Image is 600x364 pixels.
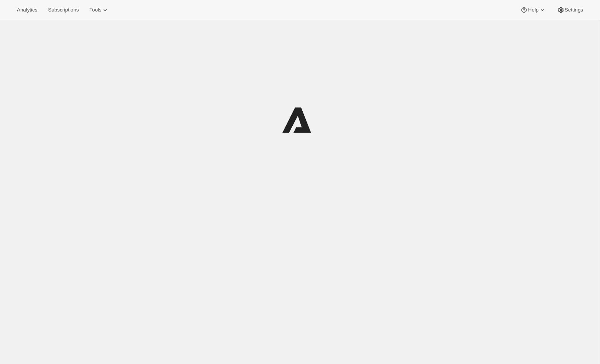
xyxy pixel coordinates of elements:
[565,7,583,13] span: Settings
[17,7,37,13] span: Analytics
[516,5,551,15] button: Help
[85,5,114,15] button: Tools
[43,5,83,15] button: Subscriptions
[48,7,79,13] span: Subscriptions
[89,7,101,13] span: Tools
[528,7,538,13] span: Help
[12,5,42,15] button: Analytics
[552,5,588,15] button: Settings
